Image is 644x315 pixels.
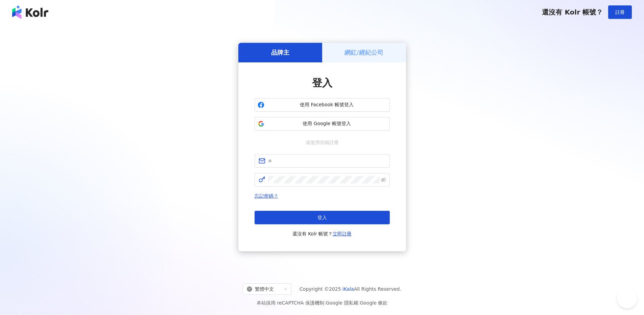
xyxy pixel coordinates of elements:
[267,120,387,127] span: 使用 Google 帳號登入
[326,300,358,306] a: Google 隱私權
[324,300,326,306] span: |
[608,5,632,19] button: 註冊
[358,300,360,306] span: |
[255,98,390,112] button: 使用 Facebook 帳號登入
[271,48,289,57] h5: 品牌主
[255,117,390,131] button: 使用 Google 帳號登入
[255,193,278,199] a: 忘記密碼？
[247,284,281,294] div: 繁體中文
[333,231,352,236] a: 立即註冊
[617,288,637,308] iframe: Help Scout Beacon - Open
[292,230,352,238] span: 還沒有 Kolr 帳號？
[317,215,327,220] span: 登入
[255,211,390,224] button: 登入
[257,299,387,307] span: 本站採用 reCAPTCHA 保護機制
[342,286,354,292] a: iKala
[267,102,387,108] span: 使用 Facebook 帳號登入
[360,300,387,306] a: Google 條款
[344,48,383,57] h5: 網紅/經紀公司
[381,177,386,182] span: eye-invisible
[301,139,343,146] span: 或使用信箱註冊
[542,8,603,16] span: 還沒有 Kolr 帳號？
[300,285,401,293] span: Copyright © 2025 All Rights Reserved.
[615,9,625,15] span: 註冊
[12,5,48,19] img: logo
[312,77,332,89] span: 登入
